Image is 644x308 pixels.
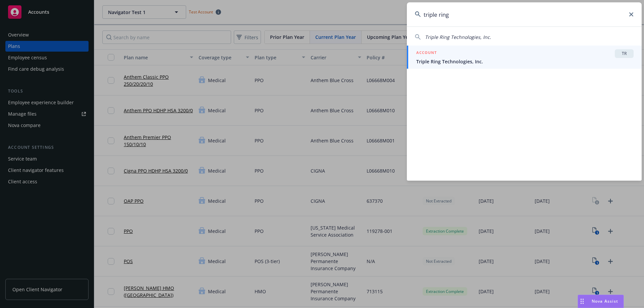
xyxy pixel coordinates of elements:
span: Nova Assist [592,298,618,304]
button: Nova Assist [578,295,624,308]
div: Drag to move [578,295,586,308]
span: TR [618,51,631,57]
span: Triple Ring Technologies, Inc. [425,34,491,40]
span: Triple Ring Technologies, Inc. [416,58,634,65]
a: ACCOUNTTRTriple Ring Technologies, Inc. [407,46,642,69]
input: Search... [407,2,642,26]
h5: ACCOUNT [416,49,437,57]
